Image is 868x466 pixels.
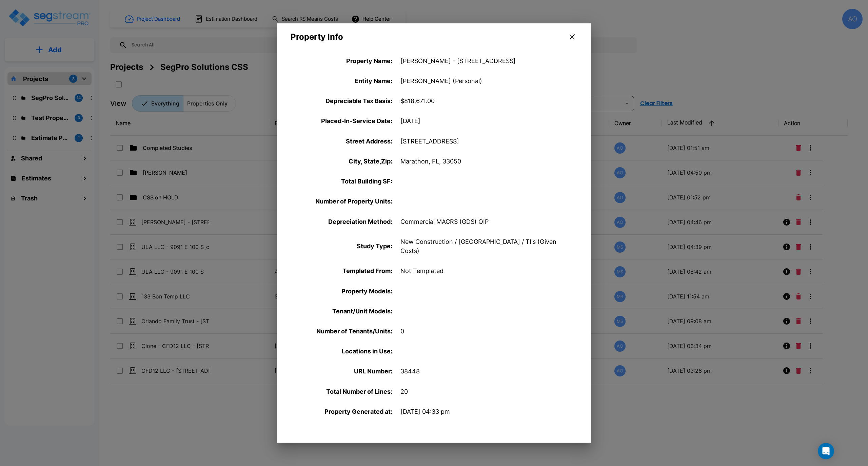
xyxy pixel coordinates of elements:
p: Placed-In-Service Date : [291,116,392,125]
p: Templated From : [291,266,392,275]
p: Street Address : [291,136,392,145]
p: [DATE] [400,116,570,125]
p: [PERSON_NAME] (Personal) [400,76,570,85]
p: Property Generated at : [291,407,392,416]
p: Property Name : [291,56,392,65]
p: 38448 [400,367,570,376]
p: Total Building SF : [291,177,392,186]
p: Property Models : [291,286,392,295]
p: City, State,Zip : [291,157,392,166]
p: [DATE] 04:33 pm [400,407,570,416]
div: Open Intercom Messenger [818,443,834,459]
p: Entity Name : [291,76,392,85]
p: Not Templated [400,266,570,275]
p: [STREET_ADDRESS] [400,136,570,145]
p: [PERSON_NAME] - [STREET_ADDRESS] [400,56,570,65]
p: Study Type : [291,241,392,251]
p: Marathon, FL, 33050 [400,157,570,166]
p: 20 [400,387,570,396]
p: Commercial MACRS (GDS) QIP [400,217,570,226]
p: Depreciable Tax Basis : [291,96,392,105]
p: $818,671.00 [400,96,570,105]
p: Total Number of Lines : [291,387,392,396]
p: Number of Tenants/Units : [291,327,392,336]
p: Depreciation Method : [291,217,392,226]
p: New Construction / [GEOGRAPHIC_DATA] / TI's (Given Costs) [400,237,570,255]
p: Property Info [291,32,343,43]
p: Tenant/Unit Models : [291,306,392,315]
p: Locations in Use : [291,347,392,356]
p: Number of Property Units : [291,197,392,206]
p: 0 [400,327,570,336]
p: URL Number : [291,367,392,376]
